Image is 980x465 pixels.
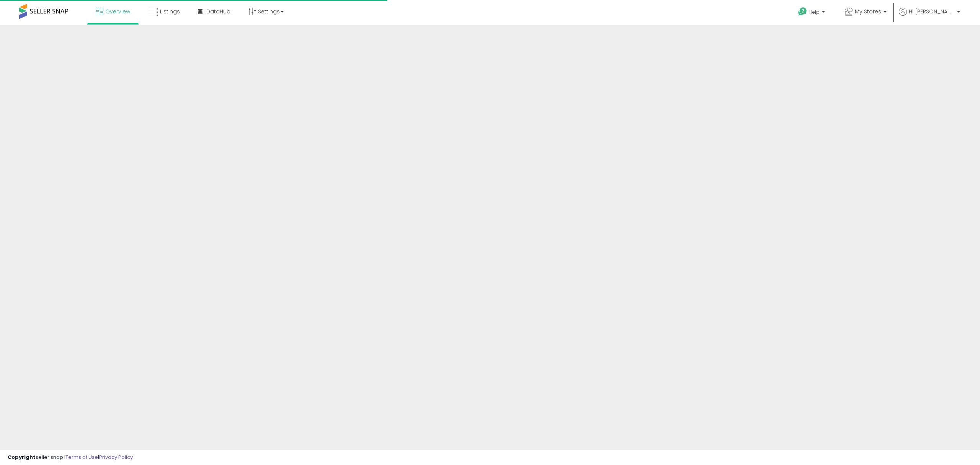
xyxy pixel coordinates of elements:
span: Help [809,9,820,15]
a: Hi [PERSON_NAME] [899,8,960,25]
span: Overview [105,8,130,15]
span: Listings [160,8,180,15]
a: Help [792,1,833,25]
span: Hi [PERSON_NAME] [909,8,955,15]
span: My Stores [855,8,881,15]
span: DataHub [206,8,230,15]
i: Get Help [798,7,807,16]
